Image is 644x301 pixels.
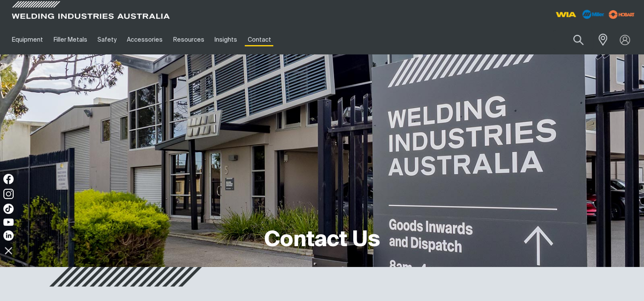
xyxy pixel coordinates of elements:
[264,227,380,254] h1: Contact Us
[92,25,122,54] a: Safety
[3,189,14,199] img: Instagram
[3,174,14,184] img: Facebook
[7,25,48,54] a: Equipment
[3,219,14,226] img: YouTube
[3,230,14,241] img: LinkedIn
[48,25,92,54] a: Filler Metals
[606,8,637,21] img: miller
[1,243,16,258] img: hide socials
[7,25,480,54] nav: Main
[122,25,168,54] a: Accessories
[564,30,593,50] button: Search products
[3,204,14,214] img: TikTok
[553,30,593,50] input: Product name or item number...
[242,25,276,54] a: Contact
[168,25,209,54] a: Resources
[209,25,242,54] a: Insights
